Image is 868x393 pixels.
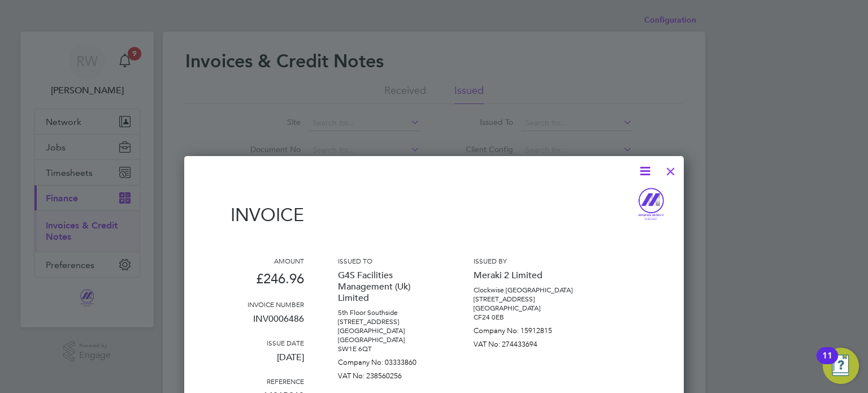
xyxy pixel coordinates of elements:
h3: Issue date [202,338,304,347]
p: VAT No: 238560256 [338,367,440,381]
h3: Reference [202,377,304,386]
p: [GEOGRAPHIC_DATA] [474,304,575,313]
h3: Invoice number [202,300,304,309]
p: SW1E 6QT [338,344,440,353]
div: 11 [822,356,832,370]
p: Clockwise [GEOGRAPHIC_DATA] [474,286,575,295]
p: 5th Floor Southside [338,308,440,317]
p: £246.96 [202,265,304,300]
p: [STREET_ADDRESS] [474,295,575,304]
img: magnussearch-logo-remittance.png [636,187,666,221]
p: [DATE] [202,347,304,377]
h3: Issued to [338,256,440,265]
h3: Amount [202,256,304,265]
p: VAT No: 274433694 [474,335,575,349]
p: [GEOGRAPHIC_DATA] [338,326,440,335]
h1: Invoice [202,204,304,226]
p: INV0006486 [202,309,304,338]
h3: Issued by [474,256,575,265]
p: Company No: 15912815 [474,322,575,335]
p: G4S Facilities Management (Uk) Limited [338,265,440,308]
p: [STREET_ADDRESS] [338,317,440,326]
button: Open Resource Center, 11 new notifications [823,348,859,384]
p: Meraki 2 Limited [474,265,575,286]
p: [GEOGRAPHIC_DATA] [338,335,440,344]
p: Company No: 03333860 [338,353,440,367]
p: CF24 0EB [474,313,575,322]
